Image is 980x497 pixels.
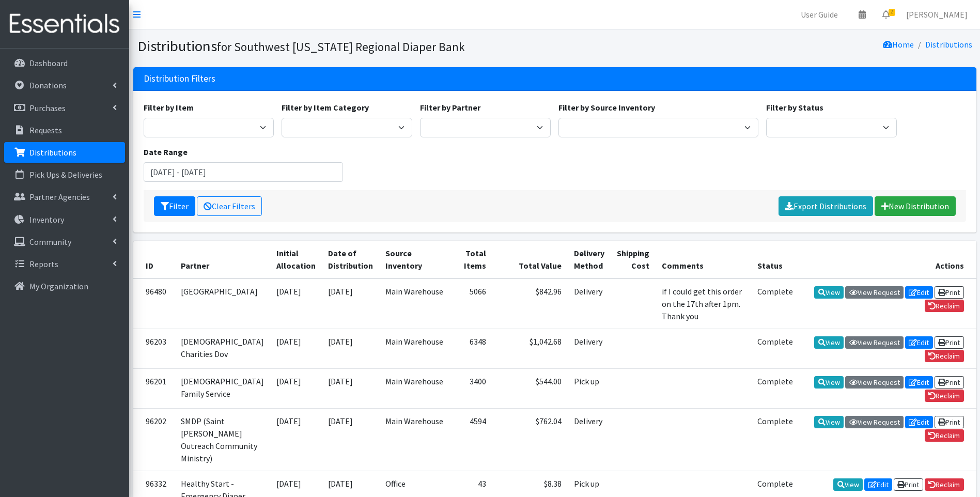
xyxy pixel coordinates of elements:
[133,278,175,329] td: 96480
[29,259,58,269] p: Reports
[4,187,125,207] a: Partner Agencies
[197,196,262,216] a: Clear Filters
[875,196,956,216] a: New Distribution
[751,241,799,278] th: Status
[29,103,66,113] p: Purchases
[379,329,453,368] td: Main Warehouse
[270,329,322,368] td: [DATE]
[379,409,453,471] td: Main Warehouse
[792,4,846,25] a: User Guide
[322,241,379,278] th: Date of Distribution
[4,276,125,297] a: My Organization
[154,196,195,216] button: Filter
[656,278,751,329] td: if I could get this order on the 17th after 1pm. Thank you
[29,58,68,68] p: Dashboard
[935,286,964,299] a: Print
[29,214,64,225] p: Inventory
[751,409,799,471] td: Complete
[175,241,270,278] th: Partner
[270,278,322,329] td: [DATE]
[133,409,175,471] td: 96202
[883,39,914,50] a: Home
[29,281,88,291] p: My Organization
[453,278,492,329] td: 5066
[492,278,568,329] td: $842.96
[925,39,972,50] a: Distributions
[133,329,175,368] td: 96203
[814,336,844,349] a: View
[4,164,125,185] a: Pick Ups & Deliveries
[898,4,976,25] a: [PERSON_NAME]
[453,368,492,408] td: 3400
[568,329,611,368] td: Delivery
[322,329,379,368] td: [DATE]
[935,416,964,428] a: Print
[175,329,270,368] td: [DEMOGRAPHIC_DATA] Charities Dov
[814,416,844,428] a: View
[217,39,465,54] small: for Southwest [US_STATE] Regional Diaper Bank
[379,241,453,278] th: Source Inventory
[833,478,863,491] a: View
[144,73,215,84] h3: Distribution Filters
[4,98,125,118] a: Purchases
[925,429,964,442] a: Reclaim
[322,368,379,408] td: [DATE]
[814,286,844,299] a: View
[779,196,873,216] a: Export Distributions
[4,7,125,41] img: HumanEssentials
[845,336,904,349] a: View Request
[894,478,923,491] a: Print
[282,101,369,114] label: Filter by Item Category
[492,368,568,408] td: $544.00
[935,336,964,349] a: Print
[864,478,892,491] a: Edit
[874,4,898,25] a: 2
[175,278,270,329] td: [GEOGRAPHIC_DATA]
[453,329,492,368] td: 6348
[175,368,270,408] td: [DEMOGRAPHIC_DATA] Family Service
[845,416,904,428] a: View Request
[133,241,175,278] th: ID
[905,376,933,389] a: Edit
[751,278,799,329] td: Complete
[925,350,964,362] a: Reclaim
[4,209,125,230] a: Inventory
[568,368,611,408] td: Pick up
[4,75,125,96] a: Donations
[322,278,379,329] td: [DATE]
[453,409,492,471] td: 4594
[4,254,125,274] a: Reports
[29,192,90,202] p: Partner Agencies
[799,241,976,278] th: Actions
[568,278,611,329] td: Delivery
[4,53,125,73] a: Dashboard
[925,478,964,491] a: Reclaim
[29,147,76,158] p: Distributions
[751,329,799,368] td: Complete
[568,241,611,278] th: Delivery Method
[144,101,194,114] label: Filter by Item
[29,169,102,180] p: Pick Ups & Deliveries
[144,146,188,158] label: Date Range
[270,241,322,278] th: Initial Allocation
[492,241,568,278] th: Total Value
[133,368,175,408] td: 96201
[905,416,933,428] a: Edit
[492,409,568,471] td: $762.04
[144,162,344,182] input: January 1, 2011 - December 31, 2011
[29,125,62,135] p: Requests
[568,409,611,471] td: Delivery
[845,286,904,299] a: View Request
[925,390,964,402] a: Reclaim
[379,368,453,408] td: Main Warehouse
[270,368,322,408] td: [DATE]
[935,376,964,389] a: Print
[175,409,270,471] td: SMDP (Saint [PERSON_NAME] Outreach Community Ministry)
[814,376,844,389] a: View
[4,142,125,163] a: Distributions
[137,37,551,55] h1: Distributions
[925,300,964,312] a: Reclaim
[453,241,492,278] th: Total Items
[4,120,125,141] a: Requests
[492,329,568,368] td: $1,042.68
